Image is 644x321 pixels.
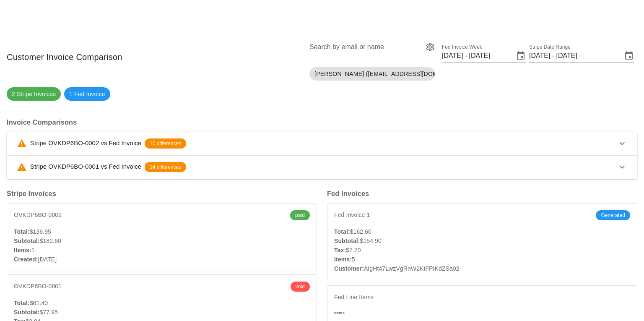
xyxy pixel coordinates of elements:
label: Fed Invoice Week [442,44,482,50]
div: $7.70 [334,245,630,255]
div: $77.95 [14,308,310,317]
span: 2 Stripe Invoices [12,87,56,101]
div: AIgHt47LwzVgRnW2KtFPIKdZSa02 [334,264,630,273]
strong: Total: [334,228,350,235]
strong: Tax: [334,247,346,253]
strong: Items: [14,247,31,253]
div: 1 [14,245,310,255]
span: 1 Fed Invoice [69,87,105,101]
span: [PERSON_NAME] ([EMAIL_ADDRESS][DOMAIN_NAME]) [314,67,430,81]
strong: Created: [14,256,38,263]
div: $182.60 [14,236,310,245]
strong: Subtotal: [334,237,360,244]
span: Fed Invoice 1 [334,210,370,220]
div: [DATE] [14,255,310,264]
span: 14 differences [150,162,181,172]
strong: Items: [334,256,352,263]
span: OVKDP6BO-0001 [14,282,62,292]
div: $61.40 [14,298,310,308]
span: 10 differences [150,138,181,149]
h3: Invoice Comparisons [7,117,637,127]
div: $162.60 [334,227,630,236]
div: Fed Line Items [327,286,637,308]
div: $136.95 [14,227,310,236]
div: $154.90 [334,236,630,245]
span: OVKDP6BO-0002 [14,210,62,220]
label: Stripe Date Range [529,44,571,50]
h3: Fed Invoices [327,189,637,198]
span: Generated [601,210,625,220]
button: Search by email or name appended action [425,42,435,52]
strong: Total: [14,300,30,306]
span: paid [295,210,305,220]
button: Stripe OVKDP6BO-0002 vs Fed Invoice10 differences [7,132,637,155]
strong: Total: [14,228,30,235]
button: Stripe OVKDP6BO-0001 vs Fed Invoice14 differences [7,155,637,179]
h3: Stripe Invoices [7,189,317,198]
span: Stripe OVKDP6BO-0001 vs Fed Invoice [30,163,141,170]
div: 5 [334,255,630,264]
h6: Items [334,308,630,318]
strong: Customer: [334,265,364,272]
strong: Subtotal: [14,309,40,316]
strong: Subtotal: [14,237,40,244]
span: void [296,282,305,292]
span: Stripe OVKDP6BO-0002 vs Fed Invoice [30,139,141,146]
